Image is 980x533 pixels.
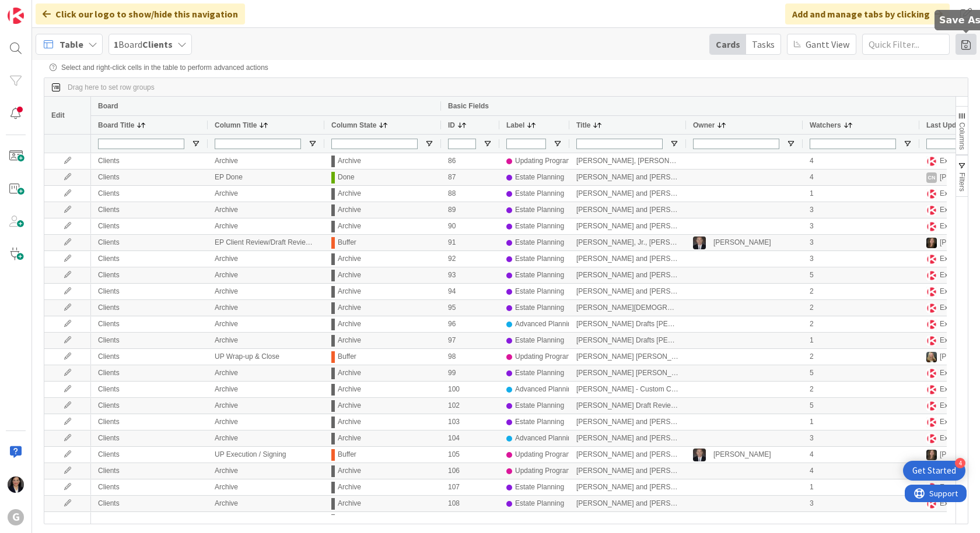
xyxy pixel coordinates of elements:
[338,480,361,495] div: Archive
[576,139,663,149] input: Title Filter Input
[208,463,324,479] div: Archive
[338,513,361,527] div: Archive
[91,479,208,495] div: Clients
[926,352,937,362] img: DS
[91,398,208,414] div: Clients
[441,251,499,267] div: 92
[208,430,324,446] div: Archive
[515,431,575,446] div: Advanced Planning
[208,170,324,185] div: EP Done
[338,333,361,348] div: Archive
[36,3,245,24] div: Click our logo to show/hide this navigation
[338,154,361,168] div: Archive
[803,447,919,463] div: 4
[810,139,896,149] input: Watchers Filter Input
[208,267,324,283] div: Archive
[331,121,376,129] span: Column State
[803,430,919,446] div: 3
[803,251,919,267] div: 3
[515,496,564,511] div: Estate Planning
[91,235,208,250] div: Clients
[338,464,361,478] div: Archive
[91,430,208,446] div: Clients
[515,480,564,495] div: Estate Planning
[441,398,499,414] div: 102
[926,238,937,248] img: SB
[569,333,686,348] div: [PERSON_NAME] Drafts [PERSON_NAME] Draft Review is 4/9
[208,186,324,202] div: Archive
[441,202,499,218] div: 89
[91,414,208,430] div: Clients
[91,186,208,202] div: Clients
[806,37,849,51] span: Gantt View
[515,350,575,364] div: Updating Programs
[926,270,937,281] img: ES
[8,8,24,24] img: Visit kanbanzone.com
[926,189,937,199] img: ES
[441,267,499,283] div: 93
[208,496,324,511] div: Archive
[926,172,937,183] div: CN
[338,317,361,331] div: Archive
[208,235,324,250] div: EP Client Review/Draft Review Meeting
[208,349,324,365] div: UP Wrap-up & Close
[569,218,686,234] div: [PERSON_NAME] and [PERSON_NAME] Drafts [PERSON_NAME] to [PERSON_NAME] (2015 Irrevocable Trust and...
[448,121,455,129] span: ID
[803,186,919,202] div: 1
[569,479,686,495] div: [PERSON_NAME] and [PERSON_NAME] Jonas Implementation is 4/11
[338,415,361,429] div: Archive
[8,509,24,525] div: G
[713,235,771,250] div: [PERSON_NAME]
[576,121,590,129] span: Title
[338,350,356,364] div: Buffer
[441,284,499,299] div: 94
[569,202,686,218] div: [PERSON_NAME] and [PERSON_NAME] Drafts [PERSON_NAME] to [PERSON_NAME] (Changing Trustees to Daugh...
[441,218,499,234] div: 90
[68,83,155,91] div: Row Groups
[810,121,841,129] span: Watchers
[114,38,118,50] b: 1
[24,2,53,16] span: Support
[958,172,966,192] span: Filters
[515,252,564,266] div: Estate Planning
[569,267,686,283] div: [PERSON_NAME] and [PERSON_NAME] Draft Review Meeting 4/19 Implementation 4/30
[208,365,324,381] div: Archive
[926,156,937,167] img: ES
[926,482,937,493] img: ES
[91,202,208,218] div: Clients
[441,463,499,479] div: 106
[569,398,686,414] div: [PERSON_NAME] Draft Review 5/6 Implementation 5/13
[515,398,564,413] div: Estate Planning
[926,417,937,428] img: ES
[441,512,499,528] div: 109
[506,139,546,149] input: Label Filter Input
[91,382,208,397] div: Clients
[483,139,492,149] button: Open Filter Menu
[713,447,771,462] div: [PERSON_NAME]
[338,268,361,283] div: Archive
[91,316,208,332] div: Clients
[569,414,686,430] div: [PERSON_NAME] and [PERSON_NAME] Drafts [PERSON_NAME]
[98,102,118,110] span: Board
[803,414,919,430] div: 1
[803,267,919,283] div: 5
[693,237,706,249] img: BG
[441,496,499,511] div: 108
[515,333,564,348] div: Estate Planning
[803,382,919,397] div: 2
[441,333,499,348] div: 97
[91,153,208,169] div: Clients
[441,414,499,430] div: 103
[338,235,356,250] div: Buffer
[338,398,361,413] div: Archive
[515,415,564,429] div: Estate Planning
[515,513,575,527] div: Updating Programs
[91,267,208,283] div: Clients
[926,303,937,313] img: ES
[569,496,686,511] div: [PERSON_NAME] and [PERSON_NAME] Drafts [PERSON_NAME] to [PERSON_NAME] to [PERSON_NAME] Implementa...
[926,499,937,509] img: ES
[803,349,919,365] div: 2
[569,349,686,365] div: [PERSON_NAME] [PERSON_NAME] to [PERSON_NAME] (Remote Signing)
[441,316,499,332] div: 96
[803,365,919,381] div: 5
